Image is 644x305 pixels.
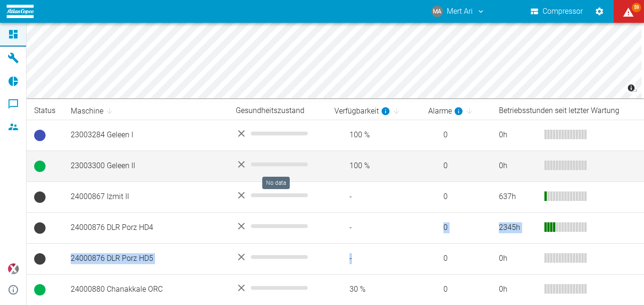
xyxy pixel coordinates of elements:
[334,130,413,141] span: 100 %
[236,159,319,170] div: No data
[63,151,228,181] td: 23003300 Geleen II
[236,220,319,232] div: No data
[334,191,413,202] span: -
[8,263,19,275] img: Xplore Logo
[63,181,228,212] td: 24000867 Izmit II
[63,120,228,151] td: 23003284 Geleen I
[430,3,487,20] button: mert.ari@atlascopco.com
[7,5,34,18] img: logo
[228,102,326,120] th: Gesundheitszustand
[499,161,537,172] div: 0 h
[34,161,46,172] span: Betrieb
[34,130,46,141] span: Betriebsbereit
[236,190,319,201] div: No data
[428,161,484,172] span: 0
[334,253,413,264] span: -
[529,3,585,20] button: Compressor
[334,222,413,233] span: -
[334,161,413,172] span: 100 %
[236,251,319,263] div: No data
[428,222,484,233] span: 0
[63,212,228,243] td: 24000876 DLR Porz HD4
[334,105,390,117] div: berechnet für die letzten 7 Tage
[34,191,46,203] span: Keine Daten
[34,284,46,295] span: Betrieb
[236,128,319,139] div: No data
[236,282,319,294] div: No data
[262,177,290,189] div: No data
[63,243,228,274] td: 24000876 DLR Porz HD5
[27,102,63,120] th: Status
[71,105,116,117] span: Maschine
[428,284,484,295] span: 0
[34,222,46,234] span: Keine Daten
[499,284,537,295] div: 0 h
[499,253,537,264] div: 0 h
[428,191,484,202] span: 0
[591,3,608,20] button: Einstellungen
[428,105,463,117] div: berechnet für die letzten 7 Tage
[334,284,413,295] span: 30 %
[63,274,228,305] td: 24000880 Chanakkale ORC
[428,130,484,141] span: 0
[432,6,443,17] div: MA
[499,191,537,202] div: 637 h
[632,3,641,12] span: 59
[491,102,644,120] th: Betriebsstunden seit letzter Wartung
[499,130,537,141] div: 0 h
[499,222,537,233] div: 2345 h
[428,253,484,264] span: 0
[34,253,46,265] span: Keine Daten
